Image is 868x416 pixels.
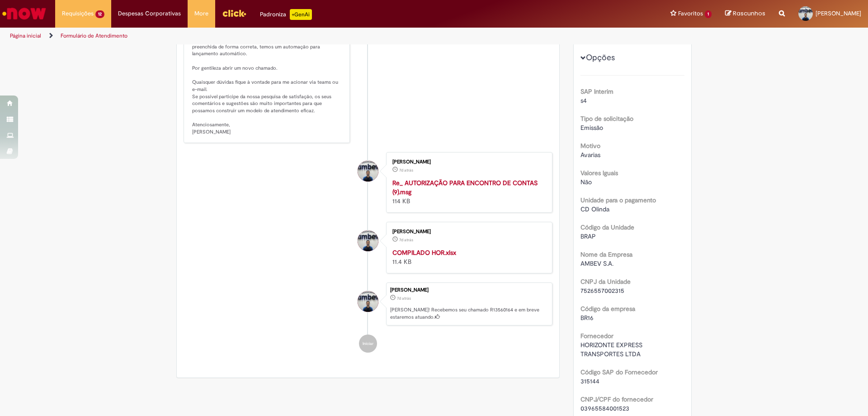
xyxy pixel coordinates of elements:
div: [PERSON_NAME] [392,159,543,165]
span: BRAP [580,232,596,240]
span: Requisições [62,9,94,18]
a: Re_ AUTORIZAÇÃO PARA ENCONTRO DE CONTAS (9).msg [392,179,538,196]
time: 23/09/2025 16:15:20 [399,237,413,243]
span: Emissão [580,124,603,132]
b: SAP Interim [580,87,613,96]
p: [PERSON_NAME]! Recebemos seu chamado R13560164 e em breve estaremos atuando. [390,306,547,320]
b: Nome da Empresa [580,250,632,258]
a: Rascunhos [725,10,765,18]
span: 7d atrás [399,237,413,243]
span: Avarias [580,151,600,159]
span: 315144 [580,377,599,385]
span: 12 [95,10,104,18]
div: Jose Victor Vicente Araujo [358,161,378,182]
span: CD Olinda [580,205,609,213]
img: click_logo_yellow_360x200.png [222,6,246,20]
ul: Trilhas de página [7,28,572,44]
b: Motivo [580,142,600,150]
span: 7d atrás [397,296,411,301]
span: BR16 [580,314,594,322]
b: Código da empresa [580,305,635,313]
span: Despesas Corporativas [118,9,181,18]
span: 1 [705,10,712,18]
time: 23/09/2025 16:15:44 [397,296,411,301]
div: 114 KB [392,178,543,206]
span: Rascunhos [733,9,765,18]
div: Jose Victor Vicente Araujo [358,230,378,251]
a: COMPILADO HOR.xlsx [392,249,456,257]
a: Formulário de Atendimento [61,32,127,39]
span: More [194,9,208,18]
img: ServiceNow [1,5,47,23]
b: Tipo de solicitação [580,115,633,123]
b: CNPJ/CPF do fornecedor [580,395,653,403]
time: 23/09/2025 16:15:20 [399,167,413,173]
span: AMBEV S.A. [580,259,613,268]
div: [PERSON_NAME] [390,287,547,293]
span: 03965584001523 [580,404,629,412]
span: 7526557002315 [580,287,624,295]
div: Padroniza [260,9,312,20]
b: CNPJ da Unidade [580,277,631,286]
a: Página inicial [10,32,41,39]
div: Jose Victor Vicente Araujo [358,291,378,312]
b: Unidade para o pagamento [580,196,656,204]
span: Favoritos [678,9,703,18]
p: Prezado, tudo bem?! O valor do documento é R$6.680,99 e no chamado esta divergente, nesse caso pr... [192,15,343,136]
span: 7d atrás [399,167,413,173]
li: Jose Victor Vicente Araujo [184,282,552,326]
span: Não [580,178,592,186]
span: [PERSON_NAME] [816,10,861,17]
b: Código da Unidade [580,223,634,231]
div: [PERSON_NAME] [392,229,543,234]
b: Valores Iguais [580,169,618,177]
b: Fornecedor [580,332,613,340]
span: HORIZONTE EXPRESS TRANSPORTES LTDA [580,341,644,358]
span: s4 [580,96,587,105]
b: Código SAP do Fornecedor [580,368,658,376]
div: 11.4 KB [392,248,543,266]
p: +GenAi [290,9,312,20]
